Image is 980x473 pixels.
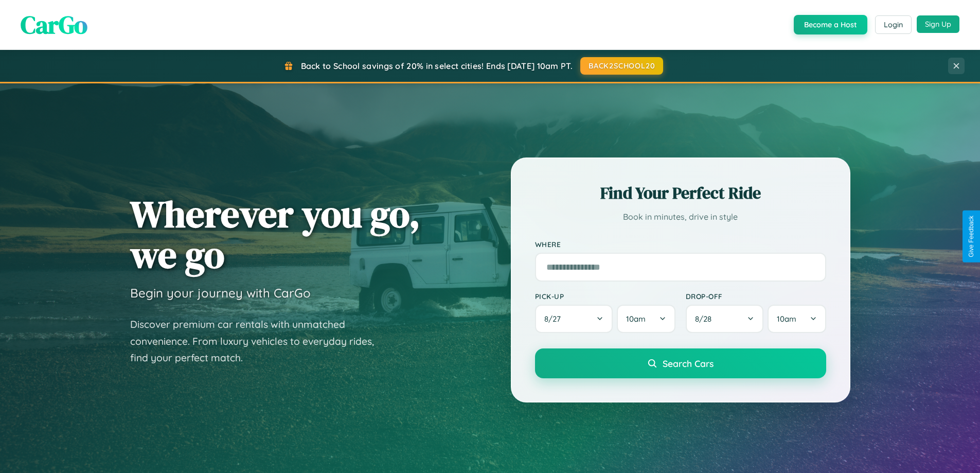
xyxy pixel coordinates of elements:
span: 10am [626,314,646,324]
p: Discover premium car rentals with unmatched convenience. From luxury vehicles to everyday rides, ... [130,316,387,366]
h1: Wherever you go, we go [130,194,420,275]
button: 8/27 [535,305,613,333]
p: Book in minutes, drive in style [535,209,826,224]
h3: Begin your journey with CarGo [130,285,311,301]
h2: Find Your Perfect Ride [535,182,826,204]
div: Give Feedback [968,216,975,257]
button: Sign Up [917,15,959,33]
span: Search Cars [663,358,714,369]
label: Pick-up [535,292,675,301]
button: 10am [768,305,826,333]
button: 10am [617,305,675,333]
button: BACK2SCHOOL20 [580,57,663,75]
button: Become a Host [794,15,867,34]
span: 8 / 27 [544,314,566,324]
span: 8 / 28 [695,314,717,324]
button: 8/28 [686,305,764,333]
label: Where [535,240,826,249]
button: Search Cars [535,348,826,378]
label: Drop-off [686,292,826,301]
button: Login [875,15,912,34]
span: 10am [777,314,796,324]
span: CarGo [21,8,87,42]
span: Back to School savings of 20% in select cities! Ends [DATE] 10am PT. [301,61,573,71]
